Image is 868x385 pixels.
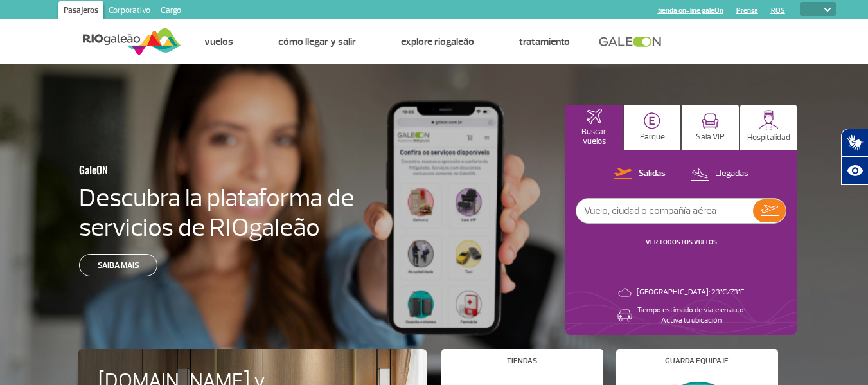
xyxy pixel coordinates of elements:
[79,254,157,276] a: Saiba mais
[624,105,681,150] button: Parque
[658,6,723,15] a: tienda on-line galeOn
[665,357,729,364] h4: Guarda equipaje
[587,109,602,124] img: airplaneHomeActive.svg
[759,110,779,130] img: hospitality.svg
[736,6,758,15] a: Prensa
[610,166,669,183] button: Salidas
[841,129,868,185] div: Plugin de acessibilidade da Hand Talk.
[79,183,357,242] h4: Descubra la plataforma de servicios de RIOgaleão
[576,199,753,223] input: Vuelo, ciudad o compañía aérea
[642,237,721,247] button: VER TODOS LOS VUELOS
[682,105,739,150] button: Sala VIP
[644,112,660,129] img: carParkingHome.svg
[565,105,623,150] button: Buscar vuelos
[572,127,616,147] p: Buscar vuelos
[519,35,570,48] a: Tratamiento
[58,1,103,22] a: Pasajeros
[687,166,752,183] button: Llegadas
[747,133,790,143] p: Hospitalidad
[771,6,785,15] a: RQS
[278,35,356,48] a: Cómo llegar y salir
[715,168,748,180] p: Llegadas
[103,1,155,22] a: Corporativo
[640,132,665,142] p: Parque
[740,105,797,150] button: Hospitalidad
[204,35,233,48] a: Vuelos
[507,357,537,364] h4: Tiendas
[637,287,744,298] p: [GEOGRAPHIC_DATA]: 23°C/73°F
[79,156,294,183] h3: GaleON
[155,1,186,22] a: Cargo
[841,129,868,157] button: Abrir tradutor de língua de sinais.
[401,35,474,48] a: Explore RIOgaleão
[637,305,745,326] p: Tiempo estimado de viaje en auto: Activa tu ubicación
[696,132,725,142] p: Sala VIP
[639,168,666,180] p: Salidas
[646,238,717,246] a: VER TODOS LOS VUELOS
[841,157,868,185] button: Abrir recursos assistivos.
[702,113,719,129] img: vipRoom.svg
